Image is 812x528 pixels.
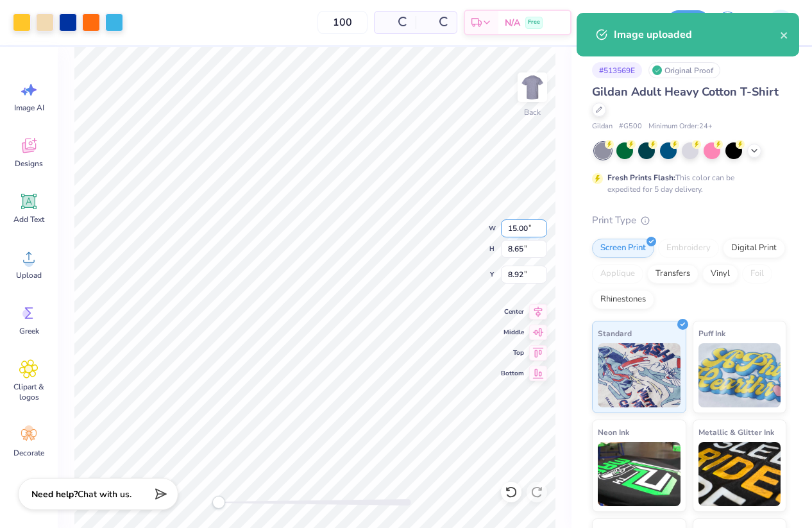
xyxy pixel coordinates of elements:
[592,264,643,284] div: Applique
[592,62,642,78] div: # 513569E
[505,16,520,30] span: N/A
[598,343,681,407] img: Standard
[592,121,613,132] span: Gildan
[780,27,789,42] button: close
[749,10,799,35] a: AJ
[501,368,524,379] span: Bottom
[607,172,765,195] div: This color can be expedited for 5 day delivery.
[698,442,781,506] img: Metallic & Glitter Ink
[597,10,660,35] input: Untitled Design
[647,264,698,284] div: Transfers
[8,382,50,402] span: Clipart & logos
[16,270,42,280] span: Upload
[723,239,785,258] div: Digital Print
[702,264,738,284] div: Vinyl
[501,348,524,358] span: Top
[742,264,772,284] div: Foil
[607,173,675,183] strong: Fresh Prints Flash:
[19,326,39,336] span: Greek
[13,214,44,225] span: Add Text
[592,84,779,99] span: Gildan Adult Heavy Cotton T-Shirt
[520,74,545,100] img: Back
[528,18,540,27] span: Free
[212,496,225,509] div: Accessibility label
[31,488,78,500] strong: Need help?
[501,307,524,317] span: Center
[592,213,786,228] div: Print Type
[698,425,774,439] span: Metallic & Glitter Ink
[14,103,44,113] span: Image AI
[598,425,629,439] span: Neon Ink
[317,11,368,34] input: – –
[698,327,725,340] span: Puff Ink
[592,290,654,309] div: Rhinestones
[614,27,780,42] div: Image uploaded
[698,343,781,407] img: Puff Ink
[768,10,793,35] img: Armiel John Calzada
[15,158,43,169] span: Designs
[648,121,713,132] span: Minimum Order: 24 +
[648,62,720,78] div: Original Proof
[501,327,524,337] span: Middle
[619,121,642,132] span: # G500
[598,442,681,506] img: Neon Ink
[592,239,654,258] div: Screen Print
[78,488,131,500] span: Chat with us.
[524,106,541,118] div: Back
[13,448,44,458] span: Decorate
[658,239,719,258] div: Embroidery
[598,327,632,340] span: Standard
